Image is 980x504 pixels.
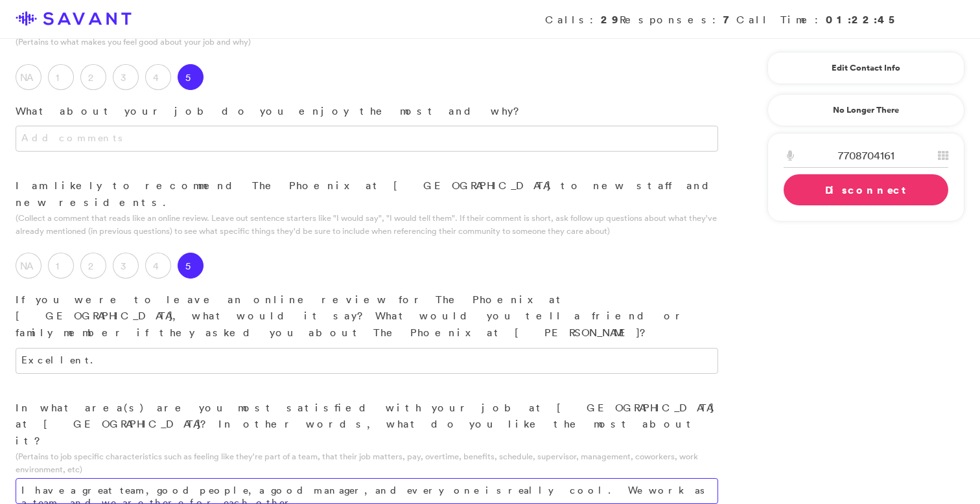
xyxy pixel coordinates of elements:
[784,58,948,78] a: Edit Contact Info
[48,253,74,279] label: 1
[16,103,718,120] p: What about your job do you enjoy the most and why?
[113,253,139,279] label: 3
[16,212,718,236] p: (Collect a comment that reads like an online review. Leave out sentence starters like "I would sa...
[113,64,139,90] label: 3
[16,64,41,90] label: NA
[80,253,106,279] label: 2
[16,178,718,211] p: I am likely to recommend The Phoenix at [GEOGRAPHIC_DATA] to new staff and new residents.
[16,292,718,341] p: If you were to leave an online review for The Phoenix at [GEOGRAPHIC_DATA], what would it say? Wh...
[784,174,948,205] a: Disconnect
[826,12,900,27] strong: 01:22:45
[16,450,718,475] p: (Pertains to job specific characteristics such as feeling like they're part of a team, that their...
[16,253,41,279] label: NA
[48,64,74,90] label: 1
[601,12,620,27] strong: 29
[723,12,736,27] strong: 7
[145,64,171,90] label: 4
[16,36,718,48] p: (Pertains to what makes you feel good about your job and why)
[80,64,106,90] label: 2
[16,400,718,450] p: In what area(s) are you most satisfied with your job at [GEOGRAPHIC_DATA] at [GEOGRAPHIC_DATA]? I...
[145,253,171,279] label: 4
[767,94,964,126] a: No Longer There
[178,253,204,279] label: 5
[178,64,204,90] label: 5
